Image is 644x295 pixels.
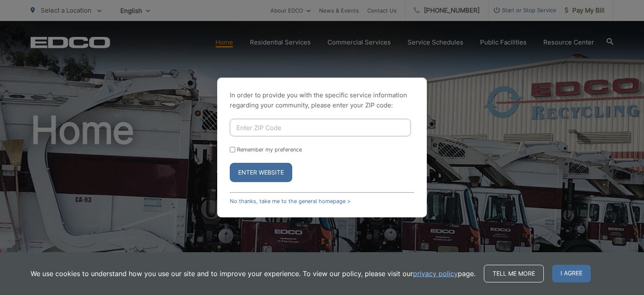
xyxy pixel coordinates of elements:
a: No thanks, take me to the general homepage > [230,198,351,204]
label: Remember my preference [237,146,302,153]
a: Tell me more [484,265,544,282]
span: I agree [552,265,591,282]
input: Enter ZIP Code [230,119,411,136]
button: Enter Website [230,163,292,182]
p: We use cookies to understand how you use our site and to improve your experience. To view our pol... [31,269,475,279]
p: In order to provide you with the specific service information regarding your community, please en... [230,90,414,110]
a: privacy policy [413,269,458,279]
